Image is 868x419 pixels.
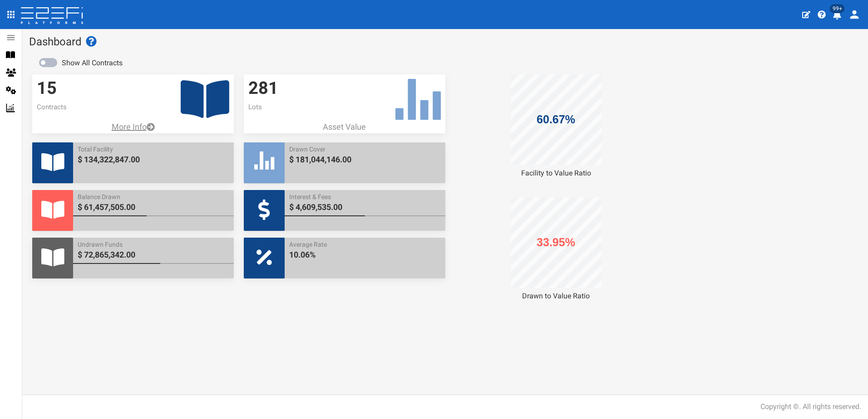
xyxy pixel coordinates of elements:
[289,154,441,166] span: $ 181,044,146.00
[289,240,441,249] span: Average Rate
[289,201,441,213] span: $ 4,609,535.00
[78,154,229,166] span: $ 134,322,847.00
[289,145,441,154] span: Drawn Cover
[32,121,234,133] a: More Info
[78,249,229,261] span: $ 72,865,342.00
[29,36,861,48] h1: Dashboard
[78,192,229,201] span: Balance Drawn
[37,79,229,98] h3: 15
[78,145,229,154] span: Total Facility
[248,102,441,112] p: Lots
[244,121,445,133] p: Asset Value
[455,291,657,302] div: Drawn to Value Ratio
[62,58,123,68] label: Show All Contracts
[289,192,441,201] span: Interest & Fees
[289,249,441,261] span: 10.06%
[760,402,861,412] div: Copyright ©. All rights reserved.
[37,102,229,112] p: Contracts
[248,79,441,98] h3: 281
[78,201,229,213] span: $ 61,457,505.00
[78,240,229,249] span: Undrawn Funds
[455,168,657,179] div: Facility to Value Ratio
